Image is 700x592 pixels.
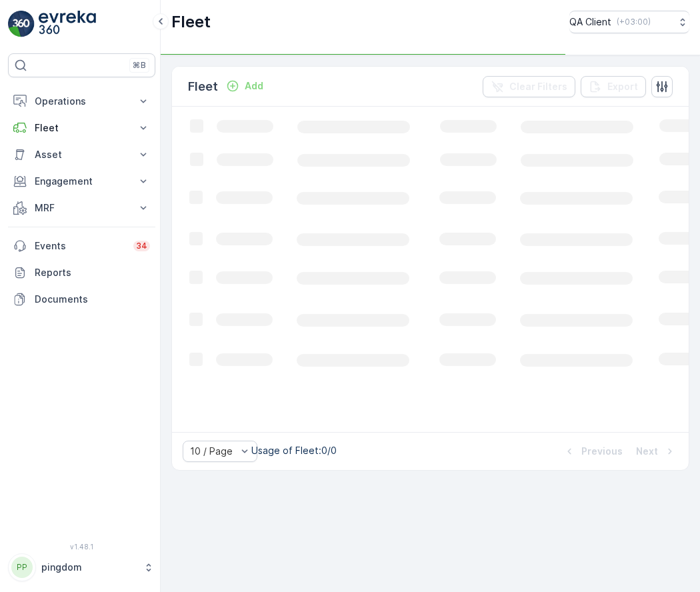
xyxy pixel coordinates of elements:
[35,201,129,215] p: MRF
[35,239,125,253] p: Events
[483,76,575,97] button: Clear Filters
[35,293,150,306] p: Documents
[561,443,624,459] button: Previous
[607,80,638,93] p: Export
[581,445,623,458] p: Previous
[171,11,211,33] p: Fleet
[8,11,35,37] img: logo
[133,60,146,71] p: ⌘B
[221,78,269,94] button: Add
[11,557,33,578] div: PP
[569,11,689,33] button: QA Client(+03:00)
[569,15,611,29] p: QA Client
[8,543,155,551] span: v 1.48.1
[8,168,155,195] button: Engagement
[636,445,658,458] p: Next
[35,95,129,108] p: Operations
[39,11,96,37] img: logo_light-DOdMpM7g.png
[8,553,155,581] button: PPpingdom
[509,80,567,93] p: Clear Filters
[8,233,155,259] a: Events34
[35,121,129,135] p: Fleet
[35,175,129,188] p: Engagement
[41,561,137,574] p: pingdom
[188,77,218,96] p: Fleet
[581,76,646,97] button: Export
[617,17,651,27] p: ( +03:00 )
[8,286,155,313] a: Documents
[8,195,155,221] button: MRF
[35,148,129,161] p: Asset
[8,259,155,286] a: Reports
[251,444,337,457] p: Usage of Fleet : 0/0
[635,443,678,459] button: Next
[35,266,150,279] p: Reports
[8,88,155,115] button: Operations
[8,115,155,141] button: Fleet
[8,141,155,168] button: Asset
[136,241,147,251] p: 34
[245,79,263,93] p: Add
